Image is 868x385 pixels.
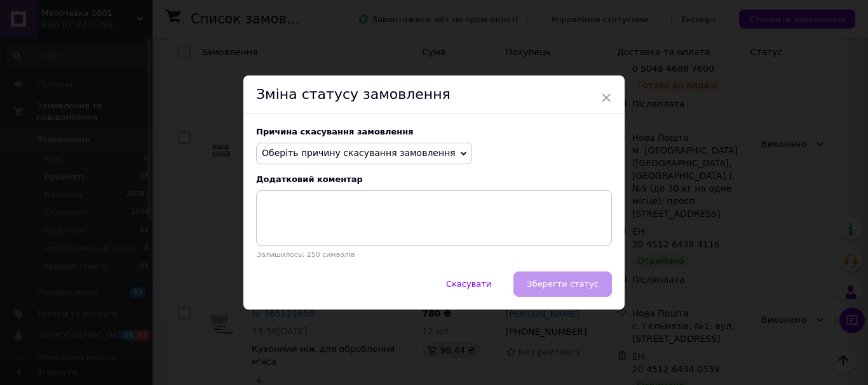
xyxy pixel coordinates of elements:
[446,279,491,289] span: Скасувати
[256,174,612,184] div: Додатковий коментар
[262,148,456,158] span: Оберіть причину скасування замовлення
[433,271,505,297] button: Скасувати
[256,127,612,136] div: Причина скасування замовлення
[600,87,612,108] span: ×
[243,75,625,114] div: Зміна статусу замовлення
[256,251,612,259] p: Залишилось: 250 символів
